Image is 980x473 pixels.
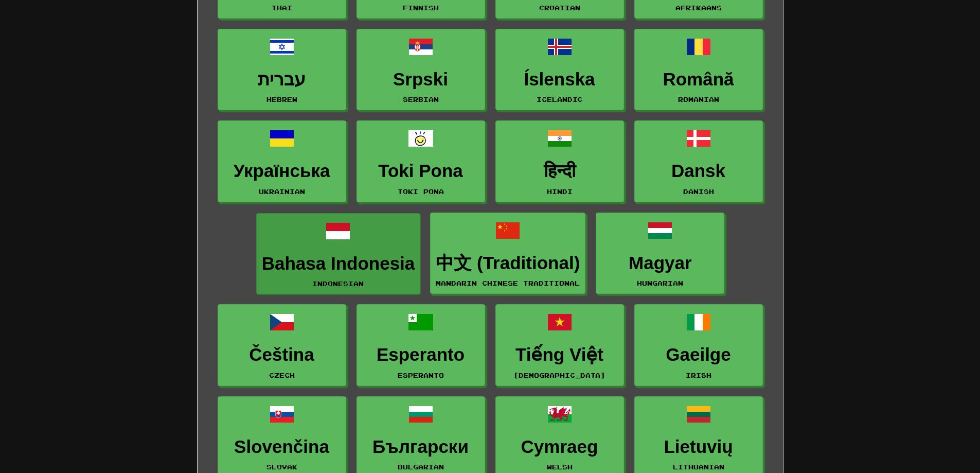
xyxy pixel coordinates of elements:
h3: Slovenčina [223,437,341,457]
small: Finnish [403,4,439,11]
a: 中文 (Traditional)Mandarin Chinese Traditional [430,213,585,294]
small: Afrikaans [675,4,722,11]
small: Icelandic [537,96,582,103]
a: ÍslenskaIcelandic [495,29,624,111]
h3: Български [362,437,479,457]
small: [DEMOGRAPHIC_DATA] [513,372,605,379]
h3: Esperanto [362,345,479,365]
small: Indonesian [312,280,364,287]
a: SrpskiSerbian [357,29,485,111]
h3: Cymraeg [501,437,618,457]
h3: Română [640,69,757,90]
a: GaeilgeIrish [634,304,763,386]
small: Serbian [403,96,439,103]
h3: Bahasa Indonesia [262,254,415,274]
h3: Українська [223,161,341,181]
small: Hebrew [266,96,297,103]
small: Hindi [547,188,573,195]
h3: Íslenska [501,69,618,90]
h3: हिन्दी [501,161,618,181]
small: Croatian [539,4,580,11]
small: Bulgarian [398,463,444,470]
h3: Magyar [601,253,719,273]
a: עבריתHebrew [218,29,346,111]
small: Irish [686,372,711,379]
small: Toki Pona [398,188,444,195]
h3: Čeština [223,345,341,365]
h3: 中文 (Traditional) [436,253,580,273]
small: Ukrainian [259,188,305,195]
a: Tiếng Việt[DEMOGRAPHIC_DATA] [495,304,624,386]
small: Czech [269,372,295,379]
a: हिन्दीHindi [495,120,624,202]
a: ČeštinaCzech [218,304,346,386]
a: Bahasa IndonesiaIndonesian [256,213,421,295]
a: УкраїнськаUkrainian [218,120,346,202]
small: Welsh [547,463,573,470]
small: Danish [683,188,714,195]
h3: עברית [223,69,341,90]
h3: Dansk [640,161,757,181]
h3: Lietuvių [640,437,757,457]
h3: Gaeilge [640,345,757,365]
small: Hungarian [637,279,683,287]
a: RomânăRomanian [634,29,763,111]
a: DanskDanish [634,120,763,202]
small: Thai [272,4,292,11]
a: Toki PonaToki Pona [357,120,485,202]
small: Lithuanian [673,463,724,470]
a: MagyarHungarian [596,213,724,294]
small: Romanian [678,96,719,103]
small: Slovak [266,463,297,470]
h3: Srpski [362,69,479,90]
small: Esperanto [398,372,444,379]
small: Mandarin Chinese Traditional [436,279,580,287]
h3: Tiếng Việt [501,345,618,365]
h3: Toki Pona [362,161,479,181]
a: EsperantoEsperanto [357,304,485,386]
